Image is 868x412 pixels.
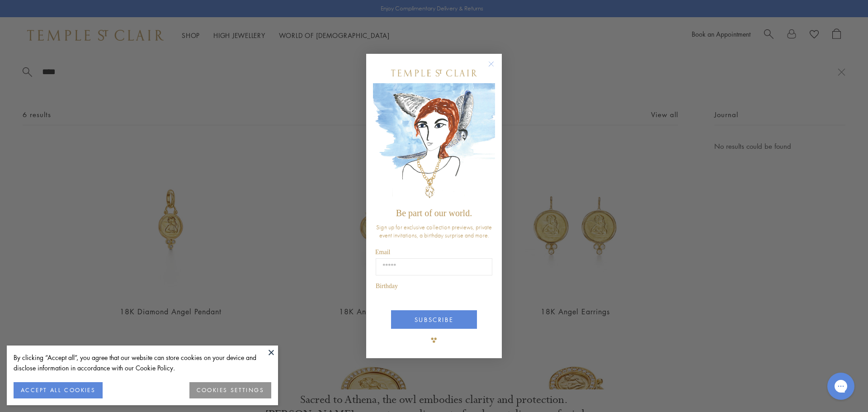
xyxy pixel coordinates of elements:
[373,83,495,204] img: c4a9eb12-d91a-4d4a-8ee0-386386f4f338.jpeg
[14,382,103,398] button: ACCEPT ALL COOKIES
[376,283,398,289] span: Birthday
[376,223,492,239] span: Sign up for exclusive collection previews, private event invitations, a birthday surprise and more.
[14,352,271,373] div: By clicking “Accept all”, you agree that our website can store cookies on your device and disclos...
[396,208,472,218] span: Be part of our world.
[425,331,443,349] img: TSC
[391,70,477,76] img: Temple St. Clair
[490,63,501,74] button: Close dialog
[391,310,477,329] button: SUBSCRIBE
[189,382,271,398] button: COOKIES SETTINGS
[823,369,859,403] iframe: Gorgias live chat messenger
[375,249,390,256] span: Email
[376,258,492,275] input: Email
